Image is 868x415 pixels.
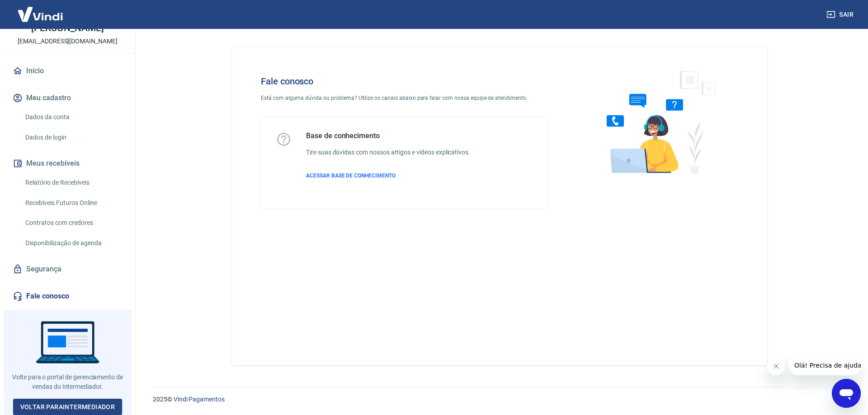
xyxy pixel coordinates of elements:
[22,128,124,147] a: Dados de login
[306,148,470,157] h6: Tire suas dúvidas com nossos artigos e vídeos explicativos.
[789,355,861,375] iframe: Mensagem da empresa
[261,76,547,87] h4: Fale conosco
[832,379,861,408] iframe: Botão para abrir a janela de mensagens
[11,61,124,81] a: Início
[306,172,470,180] a: ACESSAR BASE DE CONHECIMENTO
[22,234,124,252] a: Disponibilização de agenda
[153,395,846,404] p: 2025 ©
[11,259,124,279] a: Segurança
[306,173,396,179] span: ACESSAR BASE DE CONHECIMENTO
[825,6,857,23] button: Sair
[31,23,104,33] p: [PERSON_NAME]
[11,286,124,306] a: Fale conosco
[22,108,124,126] a: Dados da conta
[767,357,785,375] iframe: Fechar mensagem
[22,194,124,212] a: Recebíveis Futuros Online
[11,154,124,173] button: Meus recebíveis
[22,214,124,232] a: Contratos com credores
[11,0,70,28] img: Vindi
[589,61,726,182] img: Fale conosco
[11,88,124,108] button: Meu cadastro
[22,173,124,192] a: Relatório de Recebíveis
[5,6,76,14] span: Olá! Precisa de ajuda?
[174,396,225,403] a: Vindi Pagamentos
[18,37,118,46] p: [EMAIL_ADDRESS][DOMAIN_NAME]
[261,94,547,102] p: Está com alguma dúvida ou problema? Utilize os canais abaixo para falar com nossa equipe de atend...
[306,131,470,140] h5: Base de conhecimento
